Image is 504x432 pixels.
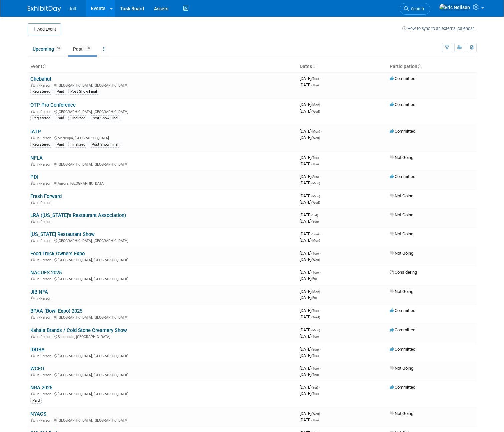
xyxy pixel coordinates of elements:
div: Maricopa, [GEOGRAPHIC_DATA] [30,135,294,140]
div: Finalized [68,115,87,121]
div: [GEOGRAPHIC_DATA], [GEOGRAPHIC_DATA] [30,276,294,281]
span: (Tue) [311,392,319,396]
div: [GEOGRAPHIC_DATA], [GEOGRAPHIC_DATA] [30,417,294,423]
span: In-Person [36,418,53,423]
img: In-Person Event [31,296,35,300]
span: [DATE] [300,76,321,81]
span: [DATE] [300,231,321,236]
span: In-Person [36,239,53,243]
span: In-Person [36,258,53,262]
span: (Tue) [311,77,319,81]
a: LRA ([US_STATE]'s Restaurant Association) [30,212,126,218]
a: How to sync to an external calendar... [402,26,477,31]
span: In-Person [36,162,53,167]
span: [DATE] [300,180,320,185]
span: In-Person [36,110,53,114]
span: [DATE] [300,129,322,134]
img: In-Person Event [31,392,35,395]
a: Search [400,3,430,15]
img: In-Person Event [31,258,35,261]
a: PDI [30,174,38,180]
div: Paid [30,398,42,404]
a: Sort by Participation Type [417,64,421,69]
a: IDDBA [30,347,45,353]
span: [DATE] [300,161,319,166]
span: (Thu) [311,373,319,377]
span: Not Going [390,366,413,371]
img: In-Person Event [31,373,35,376]
span: (Fri) [311,277,317,281]
a: Sort by Event Name [42,64,46,69]
span: (Mon) [311,130,320,133]
span: (Mon) [311,194,320,198]
div: Registered [30,115,52,121]
span: Not Going [390,212,413,217]
span: Not Going [390,155,413,160]
span: - [320,231,321,236]
div: [GEOGRAPHIC_DATA], [GEOGRAPHIC_DATA] [30,391,294,396]
span: - [320,308,321,313]
img: In-Person Event [31,83,35,87]
span: [DATE] [300,385,320,390]
div: [GEOGRAPHIC_DATA], [GEOGRAPHIC_DATA] [30,161,294,167]
span: [DATE] [300,219,319,224]
span: Jolt [69,6,76,11]
span: Committed [390,102,415,107]
span: [DATE] [300,212,320,217]
span: (Tue) [311,309,319,313]
span: Committed [390,76,415,81]
img: In-Person Event [31,354,35,357]
span: 23 [54,46,62,51]
span: [DATE] [300,174,321,179]
div: [GEOGRAPHIC_DATA], [GEOGRAPHIC_DATA] [30,82,294,88]
a: BPAA (Bowl Expo) 2025 [30,308,82,314]
span: In-Person [36,181,53,186]
a: NFLA [30,155,43,161]
span: (Tue) [311,335,319,338]
span: (Sun) [311,175,319,179]
div: Paid [55,142,66,148]
span: [DATE] [300,391,319,396]
a: [US_STATE] Restaurant Show [30,231,95,237]
a: Fresh Forward [30,193,62,199]
div: Scottsdale, [GEOGRAPHIC_DATA] [30,334,294,339]
img: In-Person Event [31,277,35,280]
span: (Sat) [311,213,318,217]
span: [DATE] [300,200,320,205]
div: [GEOGRAPHIC_DATA], [GEOGRAPHIC_DATA] [30,353,294,358]
span: Search [409,6,424,11]
div: Paid [55,115,66,121]
span: (Sun) [311,232,319,236]
span: Committed [390,129,415,134]
span: Committed [390,174,415,179]
span: In-Person [36,392,53,396]
span: Committed [390,385,415,390]
span: [DATE] [300,109,320,114]
img: In-Person Event [31,136,35,139]
span: [DATE] [300,411,322,416]
span: Committed [390,308,415,313]
span: (Tue) [311,252,319,255]
img: In-Person Event [31,418,35,422]
a: NRA 2025 [30,385,52,391]
span: - [320,251,321,256]
img: In-Person Event [31,239,35,242]
a: WCFO [30,366,44,372]
span: (Thu) [311,162,319,166]
span: - [321,289,322,294]
a: NYACS [30,411,46,417]
a: NACUFS 2025 [30,270,62,276]
img: In-Person Event [31,110,35,113]
span: In-Person [36,335,53,339]
div: Post Show Final [90,115,120,121]
span: - [321,411,322,416]
span: - [320,76,321,81]
span: (Wed) [311,258,320,262]
span: (Wed) [311,315,320,319]
img: ExhibitDay [28,6,61,12]
span: (Wed) [311,110,320,113]
span: - [319,385,320,390]
div: Finalized [68,142,87,148]
span: [DATE] [300,417,319,422]
span: [DATE] [300,347,321,352]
